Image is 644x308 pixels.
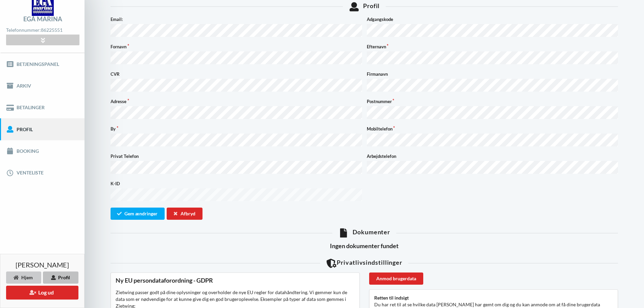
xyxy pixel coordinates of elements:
label: Mobiltelefon [367,125,618,132]
label: Adgangskode [367,16,618,23]
div: Afbryd [167,208,202,220]
label: CVR [111,71,362,77]
label: By [111,125,362,132]
div: Privatlivsindstillinger [111,259,618,268]
strong: 86225551 [41,27,63,33]
div: Dokumenter [111,228,618,237]
label: Privat Telefon [111,153,362,160]
label: Postnummer [367,98,618,105]
div: Hjem [6,271,41,284]
div: Egå Marina [23,16,62,22]
div: Profil [111,2,618,11]
div: Ny EU persondataforordning - GDPR [116,277,355,284]
label: Efternavn [367,43,618,50]
b: Retten til indsigt [374,295,409,301]
label: K-ID [111,180,362,187]
label: Fornavn [111,43,362,50]
button: Gem ændringer [111,208,165,220]
div: Telefonnummer: [6,26,79,35]
label: Arbejdstelefon [367,153,618,160]
span: [PERSON_NAME] [16,261,69,268]
h3: Ingen dokumenter fundet [111,242,618,250]
div: Profil [43,271,78,284]
button: Log ud [6,286,78,300]
label: Adresse [111,98,362,105]
label: Firmanavn [367,71,618,77]
div: Anmod brugerdata [369,273,423,285]
label: Email: [111,16,362,23]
